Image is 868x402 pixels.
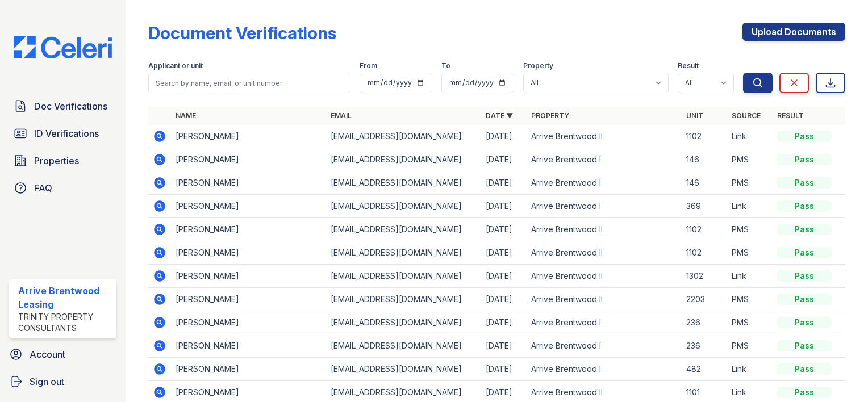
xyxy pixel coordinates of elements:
[326,241,481,265] td: [EMAIL_ADDRESS][DOMAIN_NAME]
[9,95,116,118] a: Doc Verifications
[9,149,116,172] a: Properties
[531,111,569,120] a: Property
[34,99,107,113] span: Doc Verifications
[481,148,527,171] td: [DATE]
[171,218,326,241] td: [PERSON_NAME]
[527,125,682,148] td: Arrive Brentwood II
[481,288,527,311] td: [DATE]
[481,218,527,241] td: [DATE]
[727,334,773,358] td: PMS
[171,265,326,288] td: [PERSON_NAME]
[481,125,527,148] td: [DATE]
[777,177,832,189] div: Pass
[326,358,481,381] td: [EMAIL_ADDRESS][DOMAIN_NAME]
[148,23,336,43] div: Document Verifications
[148,61,203,70] label: Applicant or unit
[34,181,52,195] span: FAQ
[171,241,326,265] td: [PERSON_NAME]
[732,111,761,120] a: Source
[777,294,832,305] div: Pass
[682,171,727,195] td: 146
[326,195,481,218] td: [EMAIL_ADDRESS][DOMAIN_NAME]
[441,61,450,70] label: To
[742,23,845,41] a: Upload Documents
[5,36,121,58] img: CE_Logo_Blue-a8612792a0a2168367f1c8372b55b34899dd931a85d93a1a3d3e32e68fde9ad4.png
[18,311,112,334] div: Trinity Property Consultants
[777,340,832,351] div: Pass
[30,347,65,361] span: Account
[171,334,326,358] td: [PERSON_NAME]
[326,171,481,195] td: [EMAIL_ADDRESS][DOMAIN_NAME]
[777,317,832,328] div: Pass
[727,218,773,241] td: PMS
[171,125,326,148] td: [PERSON_NAME]
[331,111,352,120] a: Email
[682,334,727,358] td: 236
[727,241,773,265] td: PMS
[682,195,727,218] td: 369
[727,125,773,148] td: Link
[527,311,682,334] td: Arrive Brentwood I
[777,224,832,235] div: Pass
[481,311,527,334] td: [DATE]
[171,171,326,195] td: [PERSON_NAME]
[326,288,481,311] td: [EMAIL_ADDRESS][DOMAIN_NAME]
[682,241,727,265] td: 1102
[171,311,326,334] td: [PERSON_NAME]
[777,111,804,120] a: Result
[481,241,527,265] td: [DATE]
[777,131,832,142] div: Pass
[171,358,326,381] td: [PERSON_NAME]
[486,111,513,120] a: Date ▼
[777,200,832,212] div: Pass
[171,148,326,171] td: [PERSON_NAME]
[678,61,699,70] label: Result
[727,265,773,288] td: Link
[527,241,682,265] td: Arrive Brentwood II
[326,265,481,288] td: [EMAIL_ADDRESS][DOMAIN_NAME]
[682,125,727,148] td: 1102
[777,270,832,282] div: Pass
[30,375,64,388] span: Sign out
[18,284,112,311] div: Arrive Brentwood Leasing
[360,61,377,70] label: From
[326,148,481,171] td: [EMAIL_ADDRESS][DOMAIN_NAME]
[481,195,527,218] td: [DATE]
[777,154,832,165] div: Pass
[176,111,196,120] a: Name
[682,288,727,311] td: 2203
[9,122,116,145] a: ID Verifications
[727,195,773,218] td: Link
[171,195,326,218] td: [PERSON_NAME]
[326,334,481,358] td: [EMAIL_ADDRESS][DOMAIN_NAME]
[527,148,682,171] td: Arrive Brentwood I
[326,311,481,334] td: [EMAIL_ADDRESS][DOMAIN_NAME]
[527,358,682,381] td: Arrive Brentwood I
[727,288,773,311] td: PMS
[777,363,832,375] div: Pass
[727,148,773,171] td: PMS
[5,343,121,366] a: Account
[527,265,682,288] td: Arrive Brentwood II
[777,387,832,398] div: Pass
[34,154,79,167] span: Properties
[682,148,727,171] td: 146
[682,265,727,288] td: 1302
[481,171,527,195] td: [DATE]
[148,73,350,93] input: Search by name, email, or unit number
[682,358,727,381] td: 482
[481,334,527,358] td: [DATE]
[326,218,481,241] td: [EMAIL_ADDRESS][DOMAIN_NAME]
[527,218,682,241] td: Arrive Brentwood II
[326,125,481,148] td: [EMAIL_ADDRESS][DOMAIN_NAME]
[682,218,727,241] td: 1102
[682,311,727,334] td: 236
[727,311,773,334] td: PMS
[5,370,121,393] a: Sign out
[727,358,773,381] td: Link
[481,265,527,288] td: [DATE]
[171,288,326,311] td: [PERSON_NAME]
[9,177,116,199] a: FAQ
[727,171,773,195] td: PMS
